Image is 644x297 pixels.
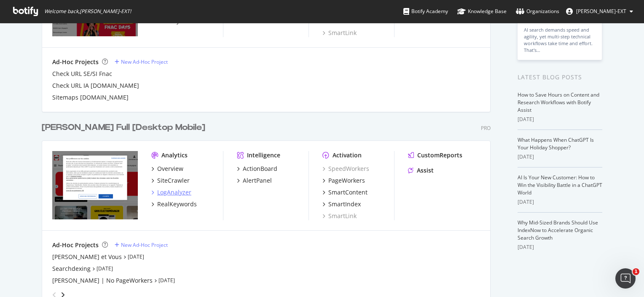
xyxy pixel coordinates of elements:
[322,29,357,37] a: SmartLink
[633,268,639,275] span: 1
[42,121,205,134] div: [PERSON_NAME] Full [Desktop Mobile]
[151,165,183,173] a: Overview
[121,58,168,65] div: New Ad-Hoc Project
[516,7,559,16] div: Organizations
[328,176,365,185] div: PageWorkers
[457,7,507,16] div: Knowledge Base
[158,277,175,284] a: [DATE]
[115,58,168,65] a: New Ad-Hoc Project
[237,176,272,185] a: AlertPanel
[328,188,368,197] div: SmartContent
[408,151,462,159] a: CustomReports
[322,176,365,185] a: PageWorkers
[115,241,168,248] a: New Ad-Hoc Project
[333,151,362,159] div: Activation
[328,200,361,208] div: SmartIndex
[52,93,129,102] a: Sitemaps [DOMAIN_NAME]
[157,176,190,185] div: SiteCrawler
[237,165,277,173] a: ActionBoard
[322,165,369,173] a: SpeedWorkers
[518,153,602,161] div: [DATE]
[403,7,448,16] div: Botify Academy
[524,27,596,54] div: AI search demands speed and agility, yet multi-step technical workflows take time and effort. Tha...
[243,165,277,173] div: ActionBoard
[44,8,131,15] span: Welcome back, [PERSON_NAME]-EXT !
[481,124,491,132] div: Pro
[408,166,434,175] a: Assist
[52,253,122,261] a: [PERSON_NAME] et Vous
[42,121,209,134] a: [PERSON_NAME] Full [Desktop Mobile]
[559,5,640,18] button: [PERSON_NAME]-EXT
[518,116,602,123] div: [DATE]
[151,200,197,208] a: RealKeywords
[157,200,197,208] div: RealKeywords
[128,253,144,260] a: [DATE]
[151,176,190,185] a: SiteCrawler
[518,73,602,82] div: Latest Blog Posts
[417,151,462,159] div: CustomReports
[518,198,602,206] div: [DATE]
[52,151,138,219] img: www.darty.com/
[161,151,188,159] div: Analytics
[518,91,599,113] a: How to Save Hours on Content and Research Workflows with Botify Assist
[518,243,602,251] div: [DATE]
[322,188,368,197] a: SmartContent
[97,265,113,272] a: [DATE]
[576,8,626,15] span: Eric DIALLO-EXT
[52,70,112,78] a: Check URL SE/SI Fnac
[322,200,361,208] a: SmartIndex
[151,188,191,197] a: LogAnalyzer
[121,241,168,248] div: New Ad-Hoc Project
[52,241,99,249] div: Ad-Hoc Projects
[52,276,153,285] a: [PERSON_NAME] | No PageWorkers
[322,212,357,220] a: SmartLink
[52,58,99,66] div: Ad-Hoc Projects
[157,188,191,197] div: LogAnalyzer
[417,166,434,175] div: Assist
[518,136,594,151] a: What Happens When ChatGPT Is Your Holiday Shopper?
[157,165,183,173] div: Overview
[52,81,139,90] a: Check URL IA [DOMAIN_NAME]
[615,268,636,289] iframe: Intercom live chat
[243,176,272,185] div: AlertPanel
[52,265,91,273] a: Searchdexing
[247,151,280,159] div: Intelligence
[518,219,598,241] a: Why Mid-Sized Brands Should Use IndexNow to Accelerate Organic Search Growth
[518,174,602,196] a: AI Is Your New Customer: How to Win the Visibility Battle in a ChatGPT World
